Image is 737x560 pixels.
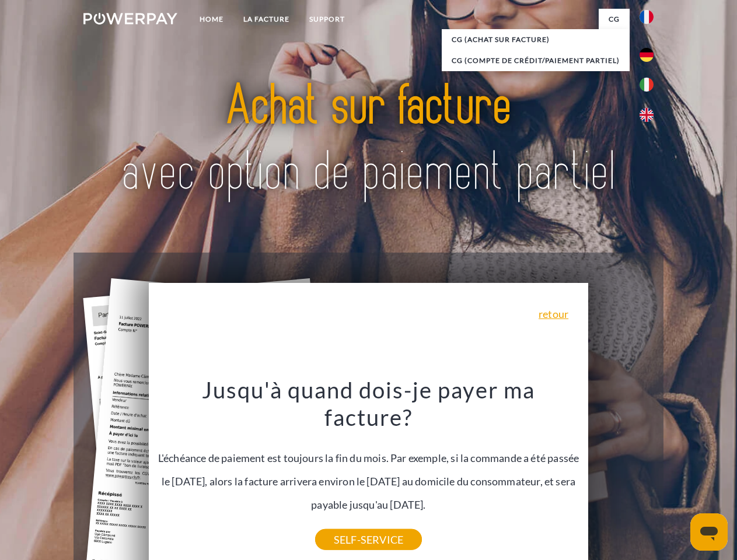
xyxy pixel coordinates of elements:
[111,56,626,223] img: title-powerpay_fr.svg
[156,376,582,432] h3: Jusqu'à quand dois-je payer ma facture?
[690,513,728,551] iframe: Bouton de lancement de la fenêtre de messagerie
[442,50,630,71] a: CG (Compte de crédit/paiement partiel)
[83,13,177,24] img: logo-powerpay-white.svg
[640,108,654,122] img: en
[299,9,355,30] a: Support
[640,48,654,62] img: de
[190,9,233,30] a: Home
[539,309,568,319] a: retour
[233,9,299,30] a: LA FACTURE
[640,10,654,24] img: fr
[640,78,654,92] img: it
[442,29,630,50] a: CG (achat sur facture)
[315,529,422,550] a: SELF-SERVICE
[599,9,630,30] a: CG
[156,376,582,540] div: L'échéance de paiement est toujours la fin du mois. Par exemple, si la commande a été passée le [...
